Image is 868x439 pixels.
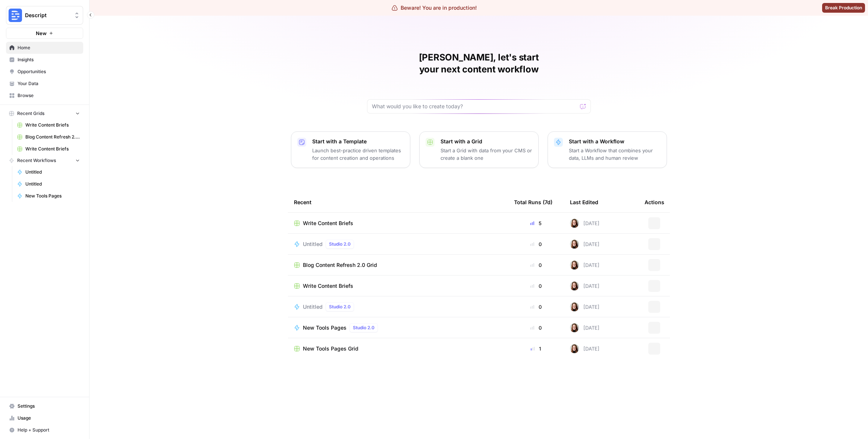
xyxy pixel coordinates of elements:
[570,344,579,353] img: 0k8zhtdhn4dx5h2gz1j2dolpxp0q
[570,281,599,290] div: [DATE]
[25,146,80,152] span: Write Content Briefs
[303,324,347,331] span: New Tools Pages
[18,80,80,87] span: Your Data
[25,181,80,187] span: Untitled
[441,138,532,145] p: Start with a Grid
[17,157,56,164] span: Recent Workflows
[570,323,579,332] img: 0k8zhtdhn4dx5h2gz1j2dolpxp0q
[6,424,83,436] button: Help + Support
[329,241,351,247] span: Studio 2.0
[329,303,351,310] span: Studio 2.0
[514,219,558,227] div: 5
[353,324,375,331] span: Studio 2.0
[570,261,599,270] div: [DATE]
[6,108,83,119] button: Recent Grids
[36,29,47,37] span: New
[419,131,539,168] button: Start with a GridStart a Grid with data from your CMS or create a blank one
[303,282,353,290] span: Write Content Briefs
[548,131,667,168] button: Start with a WorkflowStart a Workflow that combines your data, LLMs and human review
[570,302,599,311] div: [DATE]
[294,219,502,227] a: Write Content Briefs
[303,219,353,227] span: Write Content Briefs
[25,12,70,19] span: Descript
[25,134,80,140] span: Blog Content Refresh 2.0 Grid
[303,303,323,311] span: Untitled
[6,66,83,78] a: Opportunities
[570,344,599,353] div: [DATE]
[441,147,532,162] p: Start a Grid with data from your CMS or create a blank one
[294,323,502,332] a: New Tools PagesStudio 2.0
[6,54,83,66] a: Insights
[514,324,558,331] div: 0
[825,4,862,11] span: Break Production
[18,68,80,75] span: Opportunities
[570,261,579,270] img: 0k8zhtdhn4dx5h2gz1j2dolpxp0q
[514,282,558,290] div: 0
[569,147,661,162] p: Start a Workflow that combines your data, LLMs and human review
[14,178,83,190] a: Untitled
[303,345,358,352] span: New Tools Pages Grid
[514,261,558,269] div: 0
[570,240,579,249] img: 0k8zhtdhn4dx5h2gz1j2dolpxp0q
[14,190,83,202] a: New Tools Pages
[6,412,83,424] a: Usage
[303,261,377,269] span: Blog Content Refresh 2.0 Grid
[392,4,477,12] div: Beware! You are in production!
[6,6,83,25] button: Workspace: Descript
[18,427,80,433] span: Help + Support
[25,122,80,128] span: Write Content Briefs
[14,131,83,143] a: Blog Content Refresh 2.0 Grid
[372,103,577,110] input: What would you like to create today?
[6,42,83,54] a: Home
[17,110,44,117] span: Recent Grids
[645,192,664,212] div: Actions
[18,56,80,63] span: Insights
[18,415,80,421] span: Usage
[367,52,591,75] h1: [PERSON_NAME], let's start your next content workflow
[25,169,80,175] span: Untitled
[14,166,83,178] a: Untitled
[294,192,502,212] div: Recent
[570,192,598,212] div: Last Edited
[294,302,502,311] a: UntitledStudio 2.0
[514,192,552,212] div: Total Runs (7d)
[6,28,83,39] button: New
[570,323,599,332] div: [DATE]
[6,155,83,166] button: Recent Workflows
[570,219,579,228] img: 0k8zhtdhn4dx5h2gz1j2dolpxp0q
[514,345,558,352] div: 1
[570,219,599,228] div: [DATE]
[570,302,579,311] img: 0k8zhtdhn4dx5h2gz1j2dolpxp0q
[822,3,865,13] button: Break Production
[18,44,80,51] span: Home
[6,78,83,90] a: Your Data
[6,400,83,412] a: Settings
[570,281,579,290] img: 0k8zhtdhn4dx5h2gz1j2dolpxp0q
[312,147,404,162] p: Launch best-practice driven templates for content creation and operations
[14,143,83,155] a: Write Content Briefs
[291,131,410,168] button: Start with a TemplateLaunch best-practice driven templates for content creation and operations
[6,90,83,102] a: Browse
[514,303,558,311] div: 0
[514,240,558,248] div: 0
[303,240,323,248] span: Untitled
[294,345,502,352] a: New Tools Pages Grid
[18,92,80,99] span: Browse
[569,138,661,145] p: Start with a Workflow
[294,240,502,249] a: UntitledStudio 2.0
[570,240,599,249] div: [DATE]
[312,138,404,145] p: Start with a Template
[9,9,22,22] img: Descript Logo
[14,119,83,131] a: Write Content Briefs
[294,282,502,290] a: Write Content Briefs
[294,261,502,269] a: Blog Content Refresh 2.0 Grid
[18,403,80,410] span: Settings
[25,193,80,199] span: New Tools Pages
